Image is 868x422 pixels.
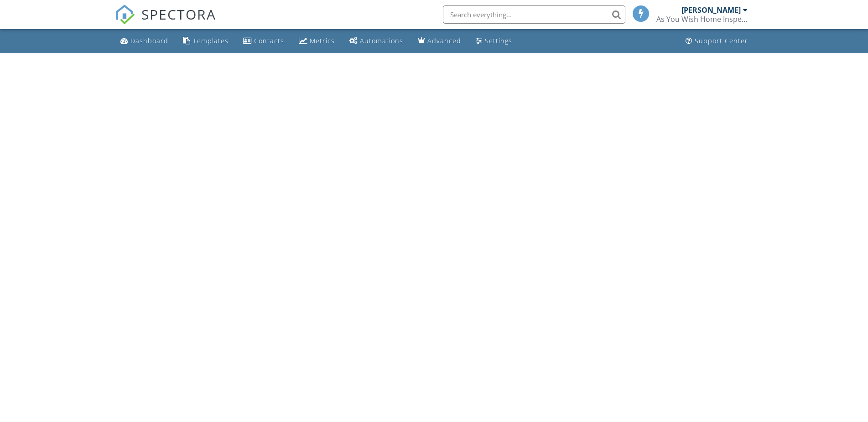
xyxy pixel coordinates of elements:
[443,5,625,24] input: Search everything...
[695,36,748,45] div: Support Center
[193,36,229,45] div: Templates
[346,33,407,50] a: Automations (Basic)
[115,12,216,31] a: SPECTORA
[656,15,748,24] div: As You Wish Home Inspection LLC
[130,36,168,45] div: Dashboard
[179,33,232,50] a: Templates
[682,33,752,50] a: Support Center
[117,33,172,50] a: Dashboard
[239,33,288,50] a: Contacts
[414,33,465,50] a: Advanced
[472,33,516,50] a: Settings
[254,36,284,45] div: Contacts
[141,5,216,24] span: SPECTORA
[681,5,741,15] div: [PERSON_NAME]
[115,5,135,25] img: The Best Home Inspection Software - Spectora
[295,33,338,50] a: Metrics
[360,36,403,45] div: Automations
[310,36,335,45] div: Metrics
[427,36,461,45] div: Advanced
[485,36,512,45] div: Settings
